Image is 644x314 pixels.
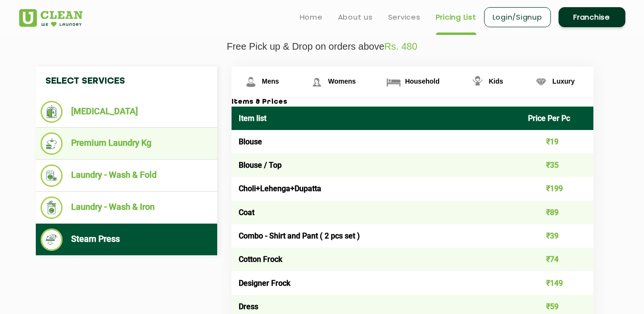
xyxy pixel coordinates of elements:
span: Household [405,77,439,85]
th: Price Per Pc [521,107,593,130]
a: Franchise [559,7,625,27]
th: Item list [232,107,521,130]
img: Laundry - Wash & Iron [41,196,63,219]
img: Household [385,74,402,90]
p: Free Pick up & Drop on orders above [19,41,625,52]
a: Services [388,11,421,23]
a: Pricing List [436,11,476,23]
td: ₹89 [521,201,593,224]
span: Luxury [552,77,575,85]
a: About us [338,11,373,23]
h4: Select Services [36,66,217,96]
td: Choli+Lehenga+Dupatta [232,177,521,200]
td: ₹39 [521,224,593,248]
a: Home [300,11,323,23]
img: Mens [243,74,259,90]
td: ₹35 [521,153,593,177]
span: Womens [328,77,356,85]
td: Designer Frock [232,271,521,294]
td: ₹74 [521,248,593,271]
img: Womens [308,74,325,90]
img: Kids [469,74,486,90]
span: Rs. 480 [384,41,417,52]
td: Blouse / Top [232,153,521,177]
td: ₹199 [521,177,593,200]
img: Dry Cleaning [41,101,63,123]
span: Kids [489,77,503,85]
td: Coat [232,201,521,224]
td: Blouse [232,130,521,153]
li: Premium Laundry Kg [41,132,212,155]
img: Steam Press [41,228,63,251]
td: ₹19 [521,130,593,153]
img: Laundry - Wash & Fold [41,164,63,187]
td: Combo - Shirt and Pant ( 2 pcs set ) [232,224,521,248]
li: [MEDICAL_DATA] [41,101,212,123]
td: ₹149 [521,271,593,294]
li: Laundry - Wash & Iron [41,196,212,219]
td: Cotton Frock [232,248,521,271]
li: Steam Press [41,228,212,251]
span: Mens [262,77,279,85]
img: Luxury [533,74,549,90]
a: Login/Signup [484,7,551,27]
li: Laundry - Wash & Fold [41,164,212,187]
h3: Items & Prices [232,98,593,107]
img: UClean Laundry and Dry Cleaning [19,9,83,27]
img: Premium Laundry Kg [41,132,63,155]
